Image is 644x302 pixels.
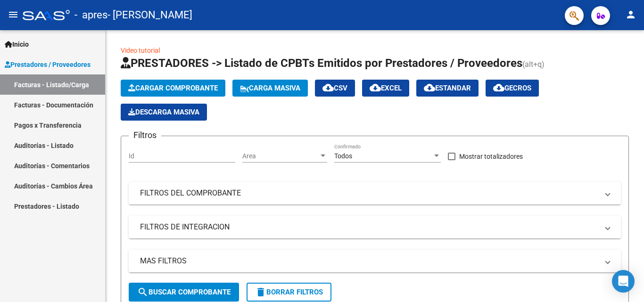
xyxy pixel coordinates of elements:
[416,80,479,97] button: Estandar
[424,82,435,93] mat-icon: cloud_download
[121,57,522,70] span: PRESTADORES -> Listado de CPBTs Emitidos por Prestadores / Proveedores
[242,152,319,160] span: Area
[486,80,539,97] button: Gecros
[128,108,199,116] span: Descarga Masiva
[322,82,334,93] mat-icon: cloud_download
[8,9,19,20] mat-icon: menu
[370,84,402,92] span: EXCEL
[121,104,207,121] button: Descarga Masiva
[315,80,355,97] button: CSV
[121,80,225,97] button: Cargar Comprobante
[5,39,29,49] span: Inicio
[121,47,160,54] a: Video tutorial
[129,283,239,302] button: Buscar Comprobante
[247,283,331,302] button: Borrar Filtros
[334,152,352,160] span: Todos
[255,286,266,298] mat-icon: delete
[107,5,192,25] span: - [PERSON_NAME]
[232,80,308,97] button: Carga Masiva
[255,288,323,296] span: Borrar Filtros
[129,182,621,204] mat-expansion-panel-header: FILTROS DEL COMPROBANTE
[140,188,598,198] mat-panel-title: FILTROS DEL COMPROBANTE
[129,216,621,238] mat-expansion-panel-header: FILTROS DE INTEGRACION
[129,129,161,142] h3: Filtros
[140,222,598,232] mat-panel-title: FILTROS DE INTEGRACION
[612,270,635,293] div: Open Intercom Messenger
[625,9,636,20] mat-icon: person
[140,256,598,266] mat-panel-title: MAS FILTROS
[493,84,531,92] span: Gecros
[137,288,231,296] span: Buscar Comprobante
[493,82,504,93] mat-icon: cloud_download
[74,5,107,25] span: - apres
[322,84,347,92] span: CSV
[121,104,207,121] app-download-masive: Descarga masiva de comprobantes (adjuntos)
[129,250,621,272] mat-expansion-panel-header: MAS FILTROS
[5,59,91,70] span: Prestadores / Proveedores
[240,84,300,92] span: Carga Masiva
[424,84,471,92] span: Estandar
[370,82,381,93] mat-icon: cloud_download
[362,80,409,97] button: EXCEL
[137,286,149,298] mat-icon: search
[128,84,218,92] span: Cargar Comprobante
[522,60,545,69] span: (alt+q)
[459,151,523,162] span: Mostrar totalizadores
